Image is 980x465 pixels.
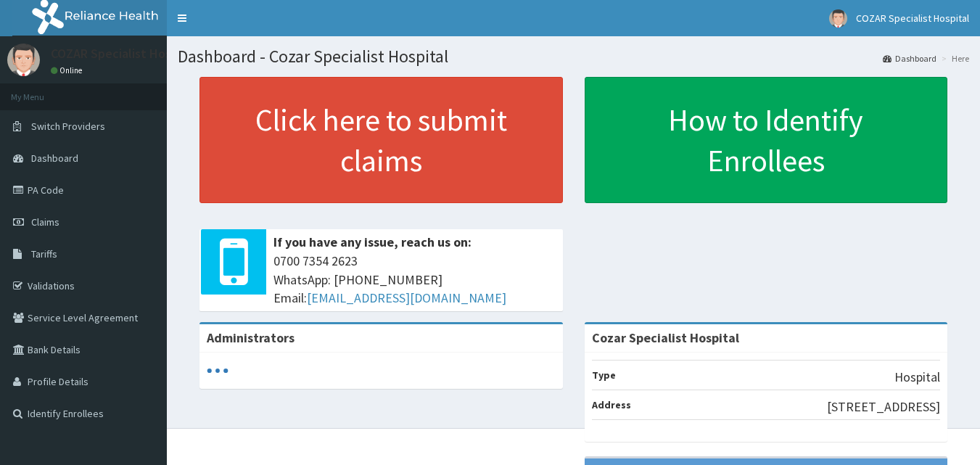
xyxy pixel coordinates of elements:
[51,47,197,60] p: COZAR Specialist Hospital
[827,398,940,416] p: [STREET_ADDRESS]
[856,12,969,25] span: COZAR Specialist Hospital
[273,252,556,308] span: 0700 7354 2623 WhatsApp: [PHONE_NUMBER] Email:
[894,368,940,387] p: Hospital
[592,329,739,346] strong: Cozar Specialist Hospital
[31,120,105,133] span: Switch Providers
[199,77,563,203] a: Click here to submit claims
[207,360,228,382] svg: audio-loading
[307,289,506,306] a: [EMAIL_ADDRESS][DOMAIN_NAME]
[31,215,59,229] span: Claims
[178,47,969,66] h1: Dashboard - Cozar Specialist Hospital
[207,329,295,346] b: Administrators
[592,398,631,411] b: Address
[31,247,57,260] span: Tariffs
[829,9,847,28] img: User Image
[883,52,936,65] a: Dashboard
[7,44,40,76] img: User Image
[938,52,969,65] li: Here
[31,152,78,165] span: Dashboard
[585,77,948,203] a: How to Identify Enrollees
[273,234,472,250] b: If you have any issue, reach us on:
[51,65,86,75] a: Online
[592,369,616,382] b: Type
